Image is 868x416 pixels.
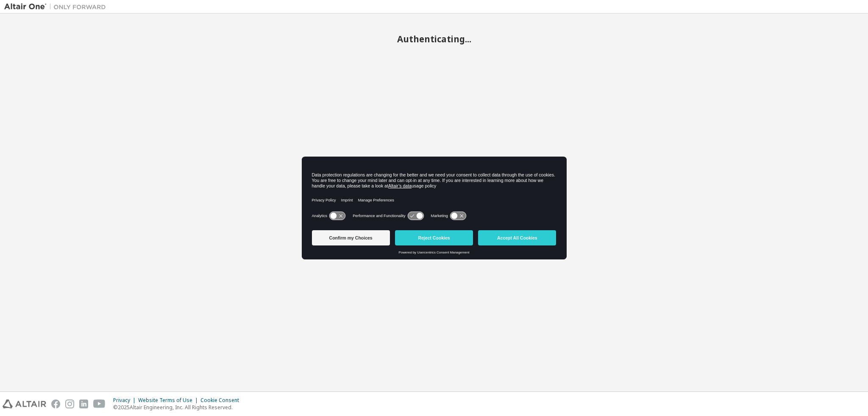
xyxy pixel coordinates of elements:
p: © 2025 Altair Engineering, Inc. All Rights Reserved. [113,404,244,411]
img: facebook.svg [51,399,60,408]
h2: Authenticating... [4,33,864,44]
div: Privacy [113,397,138,404]
img: instagram.svg [65,399,74,408]
div: Cookie Consent [200,397,244,404]
img: youtube.svg [93,399,106,408]
div: Website Terms of Use [138,397,200,404]
img: linkedin.svg [79,399,88,408]
img: altair_logo.svg [3,399,46,408]
img: Altair One [4,3,110,11]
